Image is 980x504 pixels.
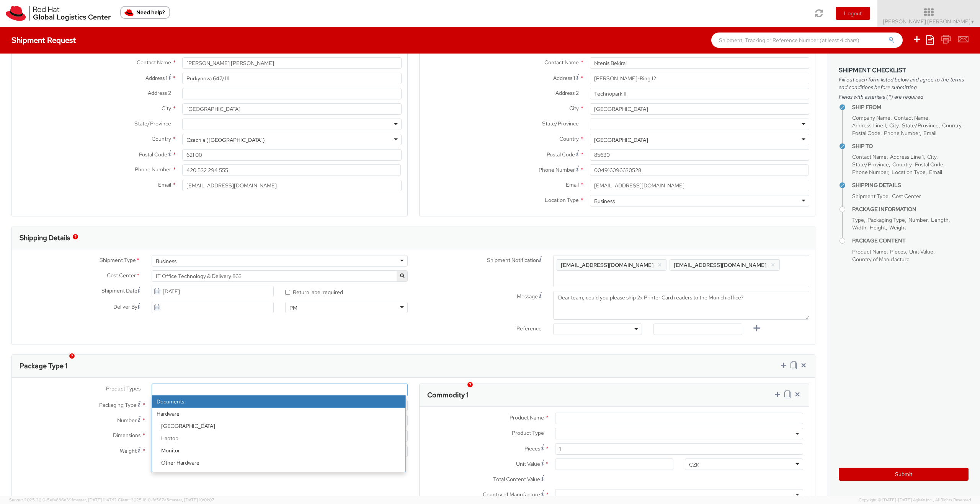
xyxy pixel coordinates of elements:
[152,270,408,282] span: IT Office Technology & Delivery 863
[20,362,67,370] h3: Package Type 1
[285,290,290,295] input: Return label required
[929,169,942,176] span: Email
[892,169,926,176] span: Location Type
[99,402,137,408] span: Packaging Type
[559,135,579,142] span: Country
[487,256,539,264] span: Shipment Notification
[839,67,969,74] h3: Shipment Checklist
[157,444,405,457] li: Monitor
[73,497,117,502] span: master, [DATE] 11:47:12
[890,248,906,255] span: Pieces
[870,224,886,231] span: Height
[553,75,575,81] span: Address 1
[883,18,975,25] span: [PERSON_NAME] [PERSON_NAME]
[931,216,949,223] span: Length
[137,59,171,66] span: Contact Name
[852,114,890,121] span: Company Name
[135,166,171,173] span: Phone Number
[839,468,969,481] button: Submit
[594,136,648,144] div: [GEOGRAPHIC_DATA]
[852,206,969,212] h4: Package Information
[852,248,887,255] span: Product Name
[852,130,880,137] span: Postal Code
[852,238,969,244] h4: Package Content
[839,76,969,91] span: Fill out each form listed below and agree to the terms and conditions before submitting
[516,460,540,467] span: Unit Value
[510,414,544,421] span: Product Name
[539,166,575,173] span: Phone Number
[542,120,579,127] span: State/Province
[923,130,936,137] span: Email
[483,491,540,498] span: Country of Manufacture
[6,6,111,21] img: rh-logistics-00dfa346123c4ec078e1.svg
[120,6,170,19] button: Need help?
[545,197,579,203] span: Location Type
[186,136,265,144] div: Czechia ([GEOGRAPHIC_DATA])
[884,130,920,137] span: Phone Number
[852,161,889,168] span: State/Province
[148,89,171,96] span: Address 2
[152,395,405,408] li: Documents
[139,151,167,158] span: Postal Code
[892,161,911,168] span: Country
[970,19,975,25] span: ▼
[852,256,910,263] span: Country of Manufacture
[113,303,137,311] span: Deliver By
[836,7,870,20] button: Logout
[569,105,579,112] span: City
[118,497,214,502] span: Client: 2025.18.0-fd567a5
[156,273,403,280] span: IT Office Technology & Delivery 863
[158,181,171,188] span: Email
[915,161,943,168] span: Postal Code
[867,216,905,223] span: Packaging Type
[852,122,886,129] span: Address Line 1
[145,75,167,81] span: Address 1
[157,420,405,432] li: [GEOGRAPHIC_DATA]
[594,197,615,205] div: Business
[162,105,171,112] span: City
[711,33,903,48] input: Shipment, Tracking or Reference Number (at least 4 chars)
[771,260,776,270] button: ×
[889,122,898,129] span: City
[11,36,76,44] h4: Shipment Request
[157,432,405,444] li: Laptop
[156,257,176,265] div: Business
[152,135,171,142] span: Country
[134,120,171,127] span: State/Province
[289,304,297,312] div: PM
[852,153,887,160] span: Contact Name
[852,182,969,188] h4: Shipping Details
[566,181,579,188] span: Email
[561,262,653,268] span: [EMAIL_ADDRESS][DOMAIN_NAME]
[942,122,961,129] span: Country
[839,93,969,101] span: Fields with asterisks (*) are required
[889,224,906,231] span: Weight
[927,153,936,160] span: City
[493,476,540,483] span: Total Content Value
[689,461,699,468] div: CZK
[908,216,928,223] span: Number
[101,287,137,295] span: Shipment Date
[169,497,214,502] span: master, [DATE] 10:01:07
[657,260,662,270] button: ×
[120,447,137,454] span: Weight
[852,193,889,200] span: Shipment Type
[517,293,538,300] span: Message
[117,417,137,424] span: Number
[106,385,140,392] span: Product Types
[852,169,888,176] span: Phone Number
[852,216,864,223] span: Type
[9,497,117,502] span: Server: 2025.20.0-5efa686e39f
[285,287,344,296] label: Return label required
[107,272,136,280] span: Cost Center
[524,445,540,452] span: Pieces
[547,151,575,158] span: Postal Code
[157,457,405,469] li: Other Hardware
[852,143,969,149] h4: Ship To
[892,193,921,200] span: Cost Center
[516,325,542,332] span: Reference
[890,153,924,160] span: Address Line 1
[859,497,971,503] span: Copyright © [DATE]-[DATE] Agistix Inc., All Rights Reserved
[909,248,933,255] span: Unit Value
[20,234,70,242] h3: Shipping Details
